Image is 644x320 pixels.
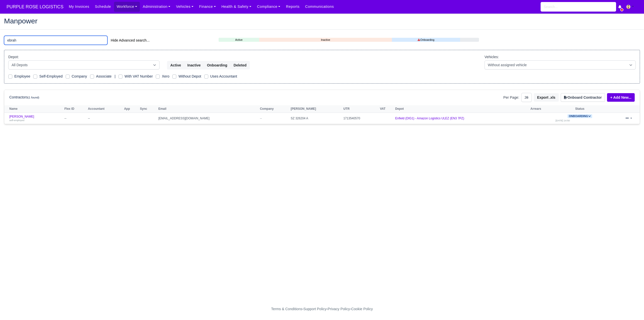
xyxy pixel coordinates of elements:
label: Depot: [8,54,19,60]
button: Deleted [230,61,250,69]
a: Terms & Conditions [271,307,302,311]
a: Communications [302,2,337,12]
td: SZ 326204 A [290,113,342,124]
td: -- [87,113,123,124]
small: self-employed [9,119,24,122]
a: Onboarding [392,38,460,42]
button: Export .xls [534,93,559,102]
small: [DATE] 14:50 [555,119,570,122]
div: Manpower [0,13,644,30]
label: Vehicles: [485,54,499,60]
input: Search (by name, email, transporter id) ... [4,36,107,45]
label: Employee [14,74,30,79]
a: Finance [196,2,219,12]
th: Depot [394,105,529,113]
th: Email [157,105,259,113]
label: Associate [96,74,112,79]
a: Administration [140,2,173,12]
a: + Add New... [607,93,635,102]
a: Reports [283,2,302,12]
input: Search... [541,2,616,12]
a: PURPLE ROSE LOGISTICS [4,2,66,12]
td: [EMAIL_ADDRESS][DOMAIN_NAME] [157,113,259,124]
th: App [123,105,139,113]
a: [PERSON_NAME] self-employed [9,115,62,122]
span: | [114,74,115,78]
td: -- [63,113,87,124]
a: My Invoices [66,2,92,12]
label: Without Depot [178,74,201,79]
th: [PERSON_NAME] [290,105,342,113]
th: Arrears [529,105,554,113]
th: Company [259,105,289,113]
label: Per Page: [503,95,519,100]
label: Company [72,74,87,79]
th: VAT [379,105,394,113]
small: (1 found) [28,96,39,99]
label: Xero [162,74,169,79]
button: Onboarding [204,61,231,69]
a: Inactive [259,38,392,42]
button: Hide Advanced search... [107,36,153,45]
span: PURPLE ROSE LOGISTICS [4,2,66,12]
a: Support Policy [303,307,327,311]
div: + Add New... [605,93,635,102]
label: Uses Accountant [210,74,237,79]
button: Active [167,61,184,69]
a: Active [219,38,259,42]
span: -- [260,117,262,120]
th: Status [554,105,605,113]
button: Onboard Contractor [561,93,605,102]
th: Flex ID [63,105,87,113]
th: Accountant [87,105,123,113]
a: Schedule [92,2,114,12]
span: Onboarding [568,114,592,118]
a: Workforce [114,2,140,12]
label: Self-Employed [39,74,63,79]
h2: Manpower [4,17,640,24]
a: Health & Safety [219,2,254,12]
div: - - - [179,306,465,312]
th: Name [4,105,63,113]
button: Inactive [184,61,204,69]
th: UTR [342,105,379,113]
iframe: Chat Widget [553,262,644,320]
h6: Contractors [9,95,39,99]
label: With VAT Number [125,74,153,79]
td: 1713540570 [342,113,379,124]
a: Enfield (DIG1) - Amazon Logistics ULEZ (EN3 7PZ) [395,117,464,120]
th: Sync [139,105,157,113]
a: Privacy Policy [328,307,350,311]
a: Onboarding [568,114,592,118]
a: Compliance [254,2,283,12]
a: Cookie Policy [351,307,373,311]
a: Vehicles [173,2,196,12]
